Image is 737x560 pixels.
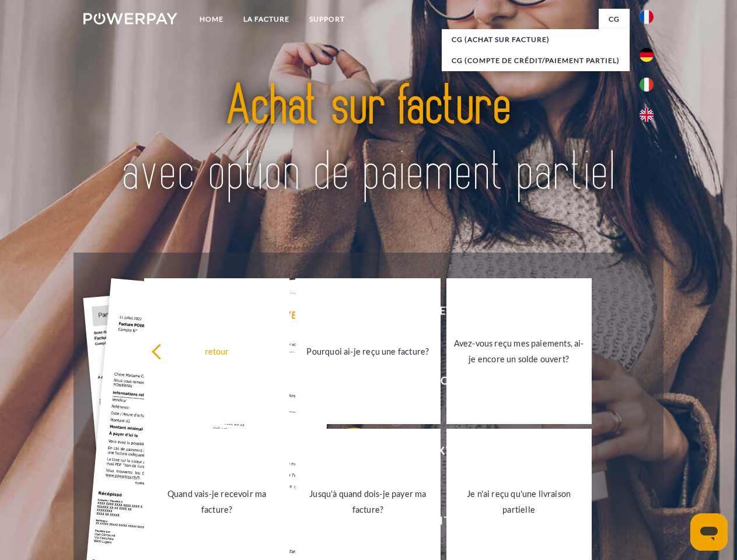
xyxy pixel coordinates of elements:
div: retour [151,343,282,359]
img: de [640,48,654,62]
div: Pourquoi ai-je reçu une facture? [302,343,434,359]
a: Support [299,9,355,30]
img: logo-powerpay-white.svg [83,13,177,24]
a: LA FACTURE [233,9,299,30]
img: it [640,78,654,92]
a: Avez-vous reçu mes paiements, ai-je encore un solde ouvert? [446,278,592,424]
div: Avez-vous reçu mes paiements, ai-je encore un solde ouvert? [453,335,585,367]
div: Quand vais-je recevoir ma facture? [151,486,282,517]
div: Jusqu'à quand dois-je payer ma facture? [302,486,434,517]
a: CG [599,9,630,30]
a: CG (Compte de crédit/paiement partiel) [442,50,630,71]
img: title-powerpay_fr.svg [111,56,626,223]
a: CG (achat sur facture) [442,29,630,50]
iframe: Bouton de lancement de la fenêtre de messagerie [690,513,728,551]
img: en [640,108,654,122]
img: fr [640,10,654,24]
div: Je n'ai reçu qu'une livraison partielle [453,486,585,517]
a: Home [190,9,233,30]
